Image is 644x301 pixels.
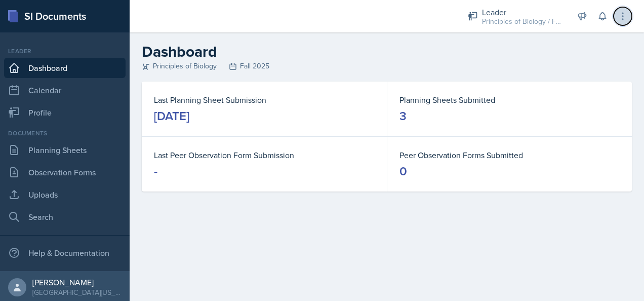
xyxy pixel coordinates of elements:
div: Principles of Biology / Fall 2025 [482,16,563,27]
div: Leader [482,6,563,18]
div: Help & Documentation [4,243,126,263]
div: 0 [399,163,407,179]
a: Observation Forms [4,162,126,182]
a: Dashboard [4,58,126,78]
div: [DATE] [154,108,189,124]
dt: Peer Observation Forms Submitted [399,149,620,161]
div: Documents [4,129,126,138]
a: Search [4,207,126,227]
a: Profile [4,102,126,123]
div: [GEOGRAPHIC_DATA][US_STATE] [32,287,122,297]
div: 3 [399,108,407,124]
dt: Last Peer Observation Form Submission [154,149,375,161]
a: Calendar [4,80,126,100]
div: Principles of Biology Fall 2025 [142,61,632,71]
a: Planning Sheets [4,140,126,160]
dt: Last Planning Sheet Submission [154,94,375,106]
a: Uploads [4,184,126,205]
div: - [154,163,157,179]
div: [PERSON_NAME] [32,277,122,287]
div: Leader [4,47,126,56]
h2: Dashboard [142,43,632,61]
dt: Planning Sheets Submitted [399,94,620,106]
